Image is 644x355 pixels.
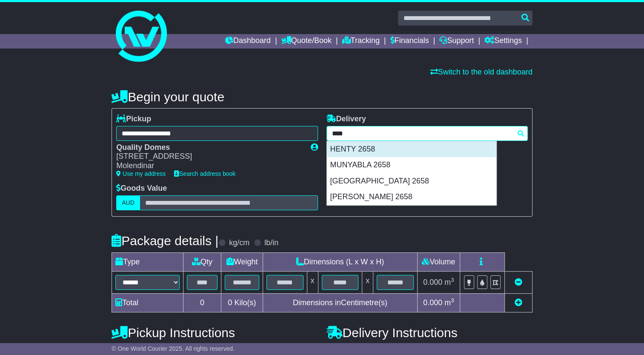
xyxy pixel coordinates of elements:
[327,157,496,173] div: MUNYABLA 2658
[112,345,235,352] span: © One World Courier 2025. All rights reserved.
[221,252,263,271] td: Weight
[281,34,332,49] a: Quote/Book
[116,170,166,177] a: Use my address
[116,195,140,210] label: AUD
[116,143,302,152] div: Quality Domes
[116,161,302,171] div: Molendinar
[423,298,442,307] span: 0.000
[307,271,318,293] td: x
[515,298,522,307] a: Add new item
[327,189,496,205] div: [PERSON_NAME] 2658
[116,115,151,124] label: Pickup
[423,278,442,286] span: 0.000
[444,298,454,307] span: m
[116,152,302,161] div: [STREET_ADDRESS]
[327,173,496,189] div: [GEOGRAPHIC_DATA] 2658
[183,293,221,312] td: 0
[263,252,417,271] td: Dimensions (L x W x H)
[174,170,235,177] a: Search address book
[417,252,460,271] td: Volume
[484,34,522,49] a: Settings
[112,293,183,312] td: Total
[228,298,232,307] span: 0
[264,238,278,248] label: lb/in
[263,293,417,312] td: Dimensions in Centimetre(s)
[221,293,263,312] td: Kilo(s)
[327,141,496,157] div: HENTY 2658
[444,278,454,286] span: m
[390,34,429,49] a: Financials
[326,115,366,124] label: Delivery
[439,34,474,49] a: Support
[515,278,522,286] a: Remove this item
[342,34,380,49] a: Tracking
[112,90,532,104] h4: Begin your quote
[430,68,532,76] a: Switch to the old dashboard
[183,252,221,271] td: Qty
[112,252,183,271] td: Type
[326,126,528,141] typeahead: Please provide city
[116,184,167,193] label: Goods Value
[451,297,454,303] sup: 3
[112,234,218,248] h4: Package details |
[362,271,373,293] td: x
[451,277,454,283] sup: 3
[229,238,249,248] label: kg/cm
[112,326,318,340] h4: Pickup Instructions
[225,34,271,49] a: Dashboard
[326,326,532,340] h4: Delivery Instructions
